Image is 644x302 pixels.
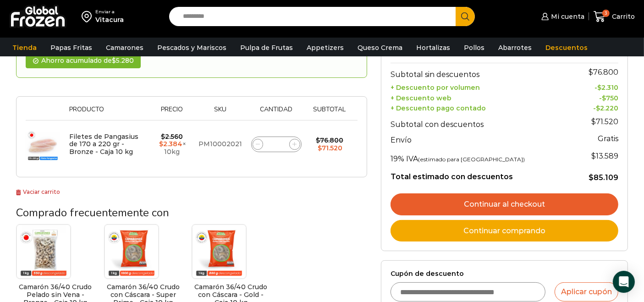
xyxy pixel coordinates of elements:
[613,271,635,293] div: Open Intercom Messenger
[101,39,148,56] a: Camarones
[236,39,297,56] a: Pulpa de Frutas
[591,117,618,126] bdi: 71.520
[391,270,618,278] label: Cupón de descuento
[391,92,571,102] th: + Descuento web
[572,81,618,92] td: -
[572,102,618,113] td: -
[391,147,571,165] th: 19% IVA
[316,136,343,144] bdi: 76.800
[391,131,571,147] th: Envío
[391,102,571,113] th: + Descuento pago contado
[82,9,95,24] img: address-field-icon.svg
[549,12,584,21] span: Mi cuenta
[159,140,182,148] bdi: 2.384
[16,205,169,220] span: Comprado frecuentemente con
[597,83,601,92] span: $
[161,132,183,141] bdi: 2.560
[95,15,124,24] div: Vitacura
[494,39,536,56] a: Abarrotes
[194,106,247,120] th: Sku
[46,39,97,56] a: Papas Fritas
[318,144,343,152] bdi: 71.520
[149,106,194,120] th: Precio
[391,193,618,215] a: Continuar al checkout
[16,188,61,195] a: Vaciar carrito
[541,39,592,56] a: Descuentos
[602,10,610,17] span: 3
[596,104,618,112] bdi: 2.220
[391,113,571,131] th: Subtotal con descuentos
[247,106,306,120] th: Cantidad
[316,136,320,144] span: $
[8,39,41,56] a: Tienda
[353,39,407,56] a: Queso Crema
[591,117,596,126] span: $
[602,94,606,102] span: $
[159,140,163,148] span: $
[589,173,594,182] span: $
[594,6,635,27] a: 3 Carrito
[418,156,525,163] small: (estimado para [GEOGRAPHIC_DATA])
[391,220,618,242] a: Continuar comprando
[318,144,322,152] span: $
[161,132,165,141] span: $
[153,39,231,56] a: Pescados y Mariscos
[112,56,116,65] span: $
[555,282,618,302] button: Aplicar cupón
[306,106,353,120] th: Subtotal
[69,132,138,156] a: Filetes de Pangasius de 170 a 220 gr - Bronze - Caja 10 kg
[26,53,141,69] div: Ahorro acumulado de
[270,138,283,151] input: Product quantity
[391,63,571,81] th: Subtotal sin descuentos
[602,94,618,102] bdi: 750
[95,9,124,15] div: Enviar a
[572,92,618,102] td: -
[302,39,348,56] a: Appetizers
[610,12,635,21] span: Carrito
[591,152,596,160] span: $
[149,121,194,168] td: × 10kg
[589,68,593,77] span: $
[112,56,134,65] bdi: 5.280
[391,81,571,92] th: + Descuento por volumen
[596,104,600,112] span: $
[391,165,571,182] th: Total estimado con descuentos
[591,152,618,160] span: 13.589
[589,68,618,77] bdi: 76.800
[539,7,584,26] a: Mi cuenta
[65,106,149,120] th: Producto
[598,134,618,143] strong: Gratis
[456,7,475,26] button: Search button
[194,121,247,168] td: PM10002021
[597,83,618,92] bdi: 2.310
[589,173,618,182] bdi: 85.109
[459,39,489,56] a: Pollos
[412,39,455,56] a: Hortalizas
